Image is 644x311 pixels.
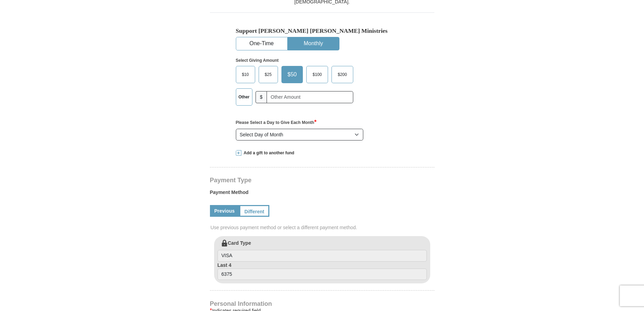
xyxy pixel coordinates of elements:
[236,27,408,35] h5: Support [PERSON_NAME] [PERSON_NAME] Ministries
[284,69,300,80] span: $50
[210,189,434,199] label: Payment Method
[241,150,295,156] span: Add a gift to another fund
[210,205,239,217] a: Previous
[309,69,325,80] span: $100
[267,91,353,103] input: Other Amount
[334,69,350,80] span: $200
[261,69,275,80] span: $25
[218,250,427,262] input: Card Type
[218,240,427,262] label: Card Type
[236,89,252,105] label: Other
[218,262,427,280] label: Last 4
[239,205,270,217] a: Different
[239,69,252,80] span: $10
[236,120,317,125] strong: Please Select a Day to Give Each Month
[218,269,427,280] input: Last 4
[256,91,267,103] span: $
[210,301,434,307] h4: Personal Information
[236,37,287,50] button: One-Time
[288,37,339,50] button: Monthly
[211,224,435,231] span: Use previous payment method or select a different payment method.
[236,58,279,63] strong: Select Giving Amount
[210,177,434,183] h4: Payment Type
